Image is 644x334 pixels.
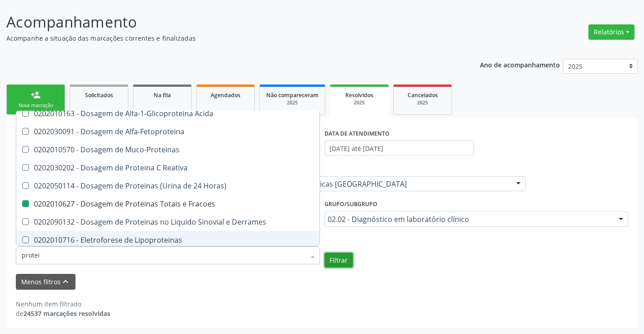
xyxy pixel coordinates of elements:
[211,91,240,99] span: Agendados
[225,179,507,188] span: Laboratorio de Analises Clinicas [GEOGRAPHIC_DATA]
[22,200,314,207] div: 0202010627 - Dosagem de Proteinas Totais e Fracoes
[16,299,110,309] div: Nenhum item filtrado
[16,274,75,290] button: Menos filtroskeyboard_arrow_up
[22,218,314,226] div: 0202090132 - Dosagem de Proteinas no Liquido Sinovial e Derrames
[31,90,41,100] div: person_add
[22,182,314,189] div: 0202050114 - Dosagem de Proteinas (Urina de 24 Horas)
[324,141,474,156] input: Selecione um intervalo
[6,33,448,43] p: Acompanhe a situação das marcações correntes e finalizadas
[16,309,110,318] div: de
[336,99,382,106] div: 2025
[22,128,314,135] div: 0202030091 - Dosagem de Alfa-Fetoproteina
[266,91,319,99] span: Não compareceram
[328,215,610,224] span: 02.02 - Diagnóstico em laboratório clínico
[85,91,113,99] span: Solicitados
[22,110,314,117] div: 0202010163 - Dosagem de Alfa-1-Glicoproteina Acida
[266,99,319,106] div: 2025
[408,91,438,99] span: Cancelados
[588,24,635,40] button: Relatórios
[61,277,71,287] i: keyboard_arrow_up
[22,236,314,244] div: 0202010716 - Eletroforese de Lipoproteinas
[13,102,58,109] div: Nova marcação
[154,91,171,99] span: Na fila
[22,246,305,264] input: Selecionar procedimentos
[345,91,373,99] span: Resolvidos
[480,59,560,70] p: Ano de acompanhamento
[324,127,390,141] label: DATA DE ATENDIMENTO
[324,253,353,268] button: Filtrar
[24,309,110,318] strong: 24537 marcações resolvidas
[22,146,314,153] div: 0202010570 - Dosagem de Muco-Proteinas
[6,11,448,33] p: Acompanhamento
[400,99,445,106] div: 2025
[324,198,377,212] label: Grupo/Subgrupo
[22,164,314,171] div: 0202030202 - Dosagem de Proteina C Reativa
